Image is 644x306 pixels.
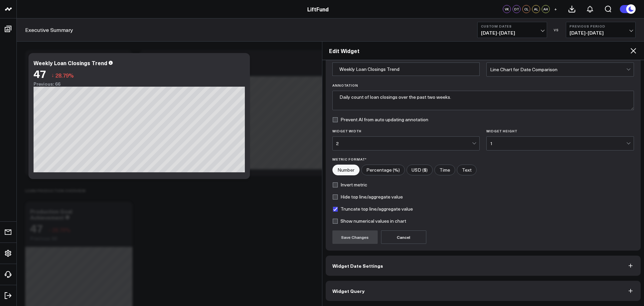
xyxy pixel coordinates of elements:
[481,24,543,28] b: Custom Dates
[332,157,634,161] label: Metric Format*
[503,5,511,13] div: VK
[407,165,433,175] label: USD ($)
[332,91,634,110] textarea: Daily count of loan closings over the past two weeks.
[332,62,480,76] input: Enter your widget title
[332,182,367,187] label: Invert metric
[332,288,365,294] span: Widget Query
[336,141,472,146] div: 2
[332,230,378,244] button: Save Changes
[381,230,426,244] button: Cancel
[332,165,360,175] label: Number
[570,30,632,36] span: [DATE] - [DATE]
[326,281,641,301] button: Widget Query
[25,26,73,34] a: Executive Summary
[532,5,540,13] div: AL
[490,67,626,72] div: Line Chart for Date Comparison
[332,129,480,133] label: Widget Width
[513,5,521,13] div: DT
[554,7,557,11] span: +
[332,83,634,87] label: Annotation
[477,22,547,38] button: Custom Dates[DATE]-[DATE]
[550,28,562,32] div: VS
[542,5,550,13] div: AH
[34,59,107,67] div: Weekly Loan Closings Trend
[332,194,403,200] label: Hide top line/aggregate value
[30,208,72,221] div: Production Goal Achievement
[551,5,559,13] button: +
[486,129,634,133] label: Widget Height
[30,236,127,241] div: Previous: 66
[490,141,626,146] div: 1
[51,71,54,80] span: ↓
[566,22,636,38] button: Previous Period[DATE]-[DATE]
[522,5,530,13] div: CL
[55,72,74,79] span: 28.79%
[326,256,641,276] button: Widget Date Settings
[570,24,632,28] b: Previous Period
[307,5,329,13] a: LiftFund
[34,81,245,87] div: Previous: 66
[481,30,543,36] span: [DATE] - [DATE]
[332,117,428,122] label: Prevent AI from auto updating annotation
[332,263,383,268] span: Widget Date Settings
[332,206,413,212] label: Truncate top line/aggregate value
[52,226,70,233] span: 28.79%
[25,183,86,198] div: Loan Production Overview
[30,222,43,234] div: 47
[332,218,406,224] label: Show numerical values in chart
[457,165,477,175] label: Text
[434,165,455,175] label: Time
[34,68,46,80] div: 47
[48,225,51,234] span: ↓
[144,71,356,76] div: Previous: $1.78M
[329,47,630,54] h2: Edit Widget
[361,165,405,175] label: Percentage (%)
